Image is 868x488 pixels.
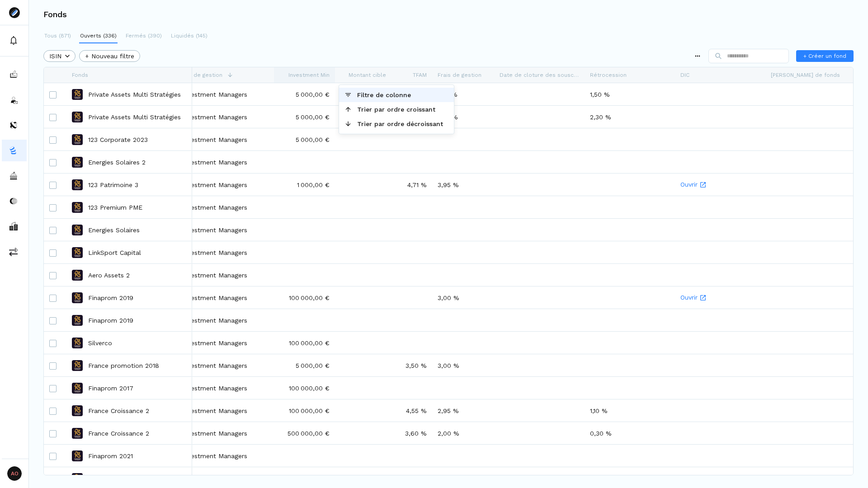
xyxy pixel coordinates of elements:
p: Fermés (390) [126,32,162,40]
span: ISIN [49,52,61,61]
p: Finaprom 2021 [88,451,133,460]
button: + Nouveau filtre [79,50,140,62]
button: + Créer un fond [796,50,854,62]
div: 4,55 % [392,399,432,422]
img: subscriptions [9,70,18,79]
p: France Croissance 2 [88,429,149,438]
img: LinkSport Capital [72,247,83,258]
a: Ouvrir [680,174,760,195]
img: distributors [9,121,18,130]
span: [PERSON_NAME] de fonds [771,72,840,78]
a: Private Assets Multi StratégiesPrivate Assets Multi Stratégies [72,106,187,127]
a: Private Assets Multi StratégiesPrivate Assets Multi Stratégies [72,84,187,105]
button: Liquidés (145) [170,29,208,43]
a: 123 Premium PME123 Premium PME [72,197,187,218]
p: Silverco [88,338,112,347]
button: companies [2,190,27,212]
img: Silverco [72,338,83,348]
button: commissions [2,241,27,263]
a: Finaprom 2019Finaprom 2019 [72,287,187,308]
a: LinkSport CapitalLinkSport Capital [72,242,187,263]
button: institutionals [2,216,27,237]
a: investors [2,89,27,111]
div: 2,95 % [432,399,494,422]
div: 1,40 % [432,83,494,105]
div: 2,30 % [585,106,675,128]
p: Private Assets Multi Stratégies [88,90,181,99]
h3: Fonds [43,10,67,19]
p: 123 Premium PME [88,203,142,212]
span: Trier par ordre croissant [352,102,448,117]
span: DIC [680,72,689,78]
span: TFAM [413,72,427,78]
div: 123 Investment Managers [165,174,274,196]
div: 123 Investment Managers [165,106,274,128]
div: 123 Investment Managers [165,399,274,422]
p: France Croissance 2 [88,406,149,415]
div: 0,30 % [585,422,675,444]
button: ISIN [43,50,75,62]
div: 5 000,00 € [274,83,335,105]
img: France Croissance 2 [72,405,83,416]
span: Investment Min [288,72,330,78]
div: 1,10 % [585,399,675,422]
img: investors [9,95,18,104]
div: 4,62 % [392,83,432,105]
div: 5 000,00 € [274,106,335,128]
span: + Nouveau filtre [85,52,134,61]
a: Aero Assets 2Aero Assets 2 [72,264,187,286]
div: 123 Investment Managers [165,445,274,467]
button: asset-managers [2,165,27,187]
div: 123 Investment Managers [165,241,274,263]
button: Ouverts (336) [79,29,118,43]
div: 3,00 % [432,286,494,309]
a: subscriptions [2,64,27,85]
a: Energies Solaires 2Energies Solaires 2 [72,151,187,173]
img: Energies Solaires [72,225,83,235]
span: Trier par ordre décroissant [352,117,448,131]
span: + Créer un fond [803,52,846,60]
a: France promotion 2018France promotion 2018 [72,355,187,376]
img: Finaprom 2017 [72,383,83,394]
div: 3,00 % [432,354,494,376]
span: Société de gestion [170,72,222,78]
button: funds [2,140,27,161]
div: 123 Investment Managers [165,332,274,354]
img: France Croissance 2 [72,428,83,439]
p: LinkSport Capital [88,248,141,257]
div: 3,60 % [392,422,432,444]
p: Aero Assets 2 [88,271,130,280]
div: 123 Investment Managers [165,264,274,286]
span: Frais de gestion [438,72,481,78]
div: 100 000,00 € [274,399,335,422]
a: France Croissance 2France Croissance 2 [72,422,187,444]
a: Finaprom 2017Finaprom 2017 [72,377,187,399]
div: 5 000,00 € [274,128,335,150]
p: 123 Corporate 2023 [88,135,148,144]
img: UNI 3 [72,473,83,484]
div: 2,00 % [432,422,494,444]
img: 123 Corporate 2023 [72,134,83,145]
p: Energies Solaires 2 [88,158,146,167]
img: Energies Solaires 2 [72,157,83,168]
img: Finaprom 2021 [72,450,83,461]
a: Finaprom 2019Finaprom 2019 [72,310,187,331]
div: 500 000,00 € [274,422,335,444]
span: Montant cible [349,72,386,78]
div: 123 Investment Managers [165,196,274,218]
a: SilvercoSilverco [72,332,187,353]
a: France Croissance 2France Croissance 2 [72,400,187,421]
p: Finaprom 2017 [88,384,133,393]
div: 1,80 % [432,106,494,128]
img: Finaprom 2019 [72,292,83,303]
a: Ouvrir [680,287,760,308]
div: 123 Investment Managers [165,128,274,150]
div: 123 Investment Managers [165,377,274,399]
div: 5 000,00 € [274,354,335,376]
img: asset-managers [9,171,18,180]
